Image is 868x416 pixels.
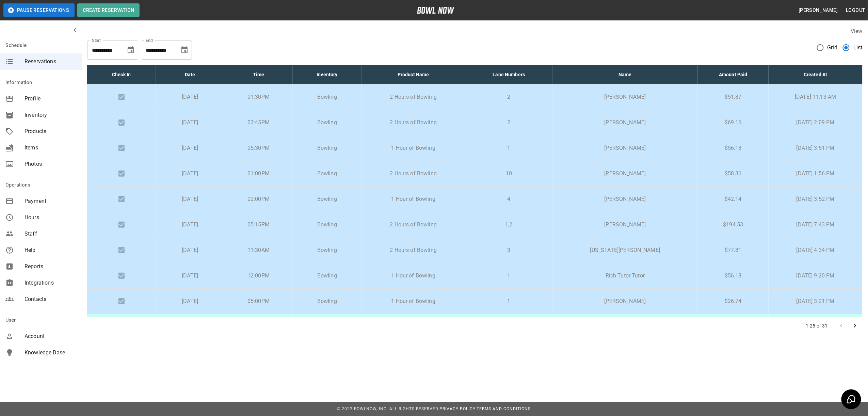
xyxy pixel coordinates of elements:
[703,297,763,305] p: $26.74
[471,144,547,152] p: 1
[161,170,219,178] p: [DATE]
[230,221,287,229] p: 05:15PM
[25,262,76,271] span: Reports
[25,95,76,103] span: Profile
[703,221,763,229] p: $194.53
[367,93,460,101] p: 2 Hours of Bowling
[161,221,219,229] p: [DATE]
[298,118,356,127] p: Bowling
[161,118,219,127] p: [DATE]
[161,297,219,305] p: [DATE]
[25,111,76,119] span: Inventory
[703,144,763,152] p: $56.18
[471,118,547,127] p: 2
[703,246,763,254] p: $77.81
[774,118,857,127] p: [DATE] 2:09 PM
[848,319,862,333] button: Go to next page
[25,127,76,135] span: Products
[703,118,763,127] p: $69.16
[769,65,863,84] th: Created At
[552,65,698,84] th: Name
[477,406,531,411] a: Terms and Conditions
[361,65,465,84] th: Product Name
[178,43,191,57] button: Choose date, selected date is Oct 6, 2025
[774,93,857,101] p: [DATE] 11:13 AM
[25,213,76,222] span: Hours
[337,406,439,411] span: © 2022 BowlNow, Inc. All Rights Reserved.
[843,4,868,17] button: Logout
[703,170,763,178] p: $58.36
[230,118,287,127] p: 03:45PM
[558,93,692,101] p: [PERSON_NAME]
[774,272,857,280] p: [DATE] 9:20 PM
[774,297,857,305] p: [DATE] 3:21 PM
[161,272,219,280] p: [DATE]
[230,272,287,280] p: 12:00PM
[703,272,763,280] p: $56.18
[161,195,219,203] p: [DATE]
[471,195,547,203] p: 4
[25,246,76,254] span: Help
[161,93,219,101] p: [DATE]
[367,221,460,229] p: 2 Hours of Bowling
[25,230,76,238] span: Staff
[417,7,454,14] img: logo
[3,3,75,17] button: Pause Reservations
[367,297,460,305] p: 1 Hour of Bowling
[703,195,763,203] p: $42.14
[827,44,838,52] span: Grid
[298,221,356,229] p: Bowling
[230,93,287,101] p: 01:30PM
[367,272,460,280] p: 1 Hour of Bowling
[367,118,460,127] p: 2 Hours of Bowling
[558,170,692,178] p: [PERSON_NAME]
[465,65,552,84] th: Lane Numbers
[558,272,692,280] p: Rich Tutor Tutor
[558,246,692,254] p: [US_STATE][PERSON_NAME]
[230,297,287,305] p: 05:00PM
[774,221,857,229] p: [DATE] 7:43 PM
[77,3,140,17] button: Create Reservation
[25,295,76,303] span: Contacts
[367,170,460,178] p: 2 Hours of Bowling
[25,58,76,66] span: Reservations
[806,322,828,329] p: 1-25 of 31
[293,65,361,84] th: Inventory
[698,65,769,84] th: Amount Paid
[367,144,460,152] p: 1 Hour of Bowling
[471,170,547,178] p: 10
[558,118,692,127] p: [PERSON_NAME]
[230,195,287,203] p: 02:00PM
[774,246,857,254] p: [DATE] 4:34 PM
[25,160,76,168] span: Photos
[230,144,287,152] p: 05:30PM
[853,44,863,52] span: List
[298,93,356,101] p: Bowling
[224,65,293,84] th: Time
[298,297,356,305] p: Bowling
[471,221,547,229] p: 1,2
[471,246,547,254] p: 3
[156,65,224,84] th: Date
[298,272,356,280] p: Bowling
[558,195,692,203] p: [PERSON_NAME]
[161,246,219,254] p: [DATE]
[298,170,356,178] p: Bowling
[796,4,840,17] button: [PERSON_NAME]
[851,28,863,34] label: View
[558,144,692,152] p: [PERSON_NAME]
[774,144,857,152] p: [DATE] 3:51 PM
[558,297,692,305] p: [PERSON_NAME]
[703,93,763,101] p: $51.87
[298,195,356,203] p: Bowling
[25,144,76,152] span: Items
[298,144,356,152] p: Bowling
[87,65,156,84] th: Check In
[367,195,460,203] p: 1 Hour of Bowling
[230,170,287,178] p: 01:00PM
[124,43,138,57] button: Choose date, selected date is Aug 22, 2025
[25,279,76,287] span: Integrations
[25,332,76,340] span: Account
[471,272,547,280] p: 1
[774,195,857,203] p: [DATE] 3:52 PM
